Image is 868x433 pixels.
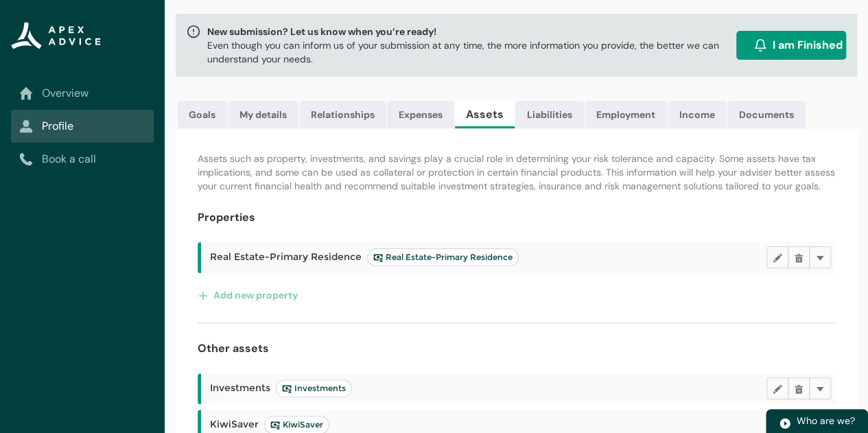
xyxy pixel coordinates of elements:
span: Investments [210,379,352,397]
a: Goals [178,101,227,128]
nav: Sub page [11,77,154,176]
span: Real Estate-Primary Residence [373,252,513,263]
button: More [809,246,831,268]
a: My details [228,101,298,128]
button: Edit [766,377,788,399]
span: New submission? Let us know when you’re ready! [207,25,731,38]
a: Expenses [387,101,454,128]
a: Profile [19,118,145,134]
span: Who are we? [797,414,855,427]
a: Liabilities [515,101,584,128]
p: Assets such as property, investments, and savings play a crucial role in determining your risk to... [198,152,835,193]
a: Book a call [19,151,145,167]
button: Add new property [198,284,298,306]
button: I am Finished [736,31,846,60]
span: Real Estate-Primary Residence [210,248,519,266]
a: Documents [727,101,806,128]
p: Even though you can inform us of your submission at any time, the more information you provide, t... [207,38,731,66]
span: Investments [282,383,346,394]
a: Assets [455,101,515,128]
a: Income [668,101,727,128]
a: Employment [585,101,667,128]
span: I am Finished [773,37,843,54]
button: Delete [788,377,810,399]
a: Overview [19,85,145,102]
img: play.svg [779,417,791,430]
span: KiwiSaver [270,419,323,430]
lightning-badge: Real Estate-Primary Residence [367,248,519,266]
h4: Properties [198,209,255,226]
a: Relationships [299,101,386,128]
img: Apex Advice Group [11,22,101,49]
img: alarm.svg [753,38,767,52]
button: More [809,377,831,399]
lightning-badge: Investments [276,379,352,397]
h4: Other assets [198,340,269,357]
button: Delete [788,246,810,268]
button: Edit [766,246,788,268]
